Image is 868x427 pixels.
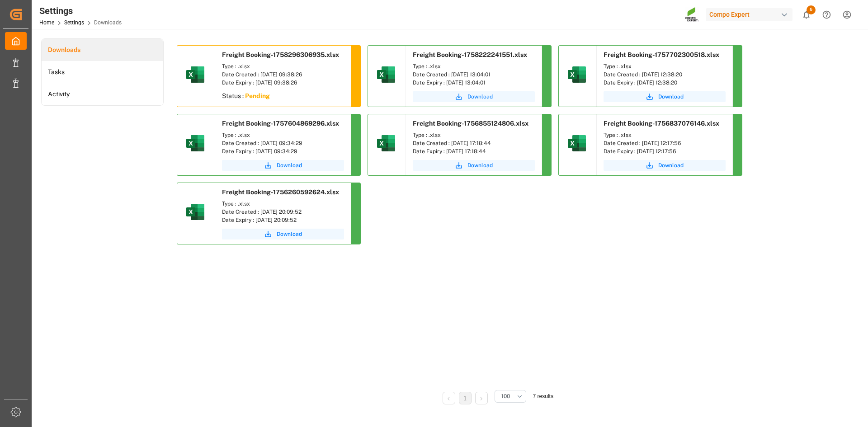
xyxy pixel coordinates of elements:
span: Freight Booking-1756855124806.xlsx [413,120,528,127]
a: Tasks [42,61,163,83]
div: Date Expiry : [DATE] 20:09:52 [222,216,344,224]
li: Previous Page [443,392,455,404]
div: Compo Expert [706,8,793,21]
button: open menu [495,390,526,403]
button: Download [222,160,344,171]
a: Downloads [42,39,163,61]
div: Date Expiry : [DATE] 17:18:44 [413,147,535,155]
img: microsoft-excel-2019--v1.png [375,64,397,85]
span: Download [467,161,493,169]
img: Screenshot%202023-09-29%20at%2010.02.21.png_1712312052.png [685,7,699,23]
div: Settings [39,4,122,18]
div: Date Expiry : [DATE] 12:17:56 [604,147,726,155]
span: Freight Booking-1757604869296.xlsx [222,120,339,127]
span: 100 [501,392,510,400]
li: 1 [459,392,472,404]
div: Date Created : [DATE] 17:18:44 [413,139,535,147]
span: Download [467,93,493,101]
span: Download [658,93,684,101]
span: Freight Booking-1757702300518.xlsx [604,51,719,58]
div: Type : .xlsx [413,62,535,70]
div: Type : .xlsx [604,62,726,70]
div: Date Expiry : [DATE] 09:38:26 [222,79,344,87]
button: Download [604,160,726,171]
div: Date Expiry : [DATE] 09:34:29 [222,147,344,155]
div: Type : .xlsx [222,131,344,139]
button: Download [222,229,344,239]
div: Type : .xlsx [222,62,344,70]
a: Activity [42,83,163,105]
li: Next Page [475,392,488,404]
div: Date Created : [DATE] 20:09:52 [222,208,344,216]
div: Date Created : [DATE] 09:34:29 [222,139,344,147]
sapn: Pending [245,92,270,99]
button: Download [413,160,535,171]
div: Date Created : [DATE] 13:04:01 [413,70,535,79]
div: Date Expiry : [DATE] 12:38:20 [604,79,726,87]
span: 6 [807,5,816,14]
div: Date Created : [DATE] 12:17:56 [604,139,726,147]
div: Status : [215,89,351,105]
button: Download [604,91,726,102]
div: Type : .xlsx [604,131,726,139]
div: Type : .xlsx [413,131,535,139]
img: microsoft-excel-2019--v1.png [566,132,588,154]
img: microsoft-excel-2019--v1.png [184,64,206,85]
button: show 6 new notifications [796,5,816,25]
span: Freight Booking-1758222241551.xlsx [413,51,527,58]
div: Date Created : [DATE] 09:38:26 [222,70,344,79]
a: 1 [463,395,467,402]
a: Home [39,19,54,26]
div: Type : .xlsx [222,200,344,208]
span: Download [277,230,302,238]
span: Download [277,161,302,169]
img: microsoft-excel-2019--v1.png [184,132,206,154]
img: microsoft-excel-2019--v1.png [375,132,397,154]
img: microsoft-excel-2019--v1.png [566,64,588,85]
img: microsoft-excel-2019--v1.png [184,201,206,223]
div: Date Expiry : [DATE] 13:04:01 [413,79,535,87]
span: Freight Booking-1756837076146.xlsx [604,120,719,127]
span: 7 results [533,393,553,399]
button: Compo Expert [706,6,796,23]
div: Date Created : [DATE] 12:38:20 [604,70,726,79]
span: Freight Booking-1758296306935.xlsx [222,51,339,58]
span: Download [658,161,684,169]
span: Freight Booking-1756260592624.xlsx [222,188,339,196]
a: Settings [64,19,84,26]
button: Download [413,91,535,102]
button: Help Center [816,5,837,25]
